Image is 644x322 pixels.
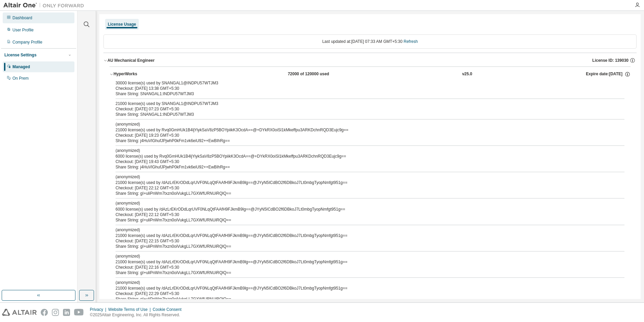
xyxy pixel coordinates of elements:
div: Share String: gI+uliPnWm7txzn0oiVukgLL7GXWfURNUiRQlQ== [116,191,608,196]
div: Share String: gI+uliPnWm7txzn0oiVukgLL7GXWfURNUiRQlQ== [116,244,608,249]
div: 21000 license(s) used by /dAzLrEKrODdLqrUVF0NLqQtFAAfH9FJkmB9lg==@JYyN5ICdBO2f6DBkoJ7Lt0mbgTyopNm... [116,227,608,238]
p: (anonymized) [116,227,608,233]
div: Website Terms of Use [108,307,153,312]
div: Expire date: [DATE] [586,71,630,77]
div: Share String: gI+uliPnWm7txzn0oiVukgLL7GXWfURNUiRQlQ== [116,296,608,302]
div: Share String: SNANGAL1:INDPU57WTJM3 [116,91,608,97]
div: AU Mechanical Engineer [107,58,155,63]
div: 72000 of 120000 used [288,71,348,77]
img: youtube.svg [74,309,84,316]
div: Dashboard [12,15,32,21]
div: 21000 license(s) used by /dAzLrEKrODdLqrUVF0NLqQtFAAfH9FJkmB9lg==@JYyN5ICdBO2f6DBkoJ7Lt0mbgTyopNm... [116,253,608,265]
div: User Profile [12,27,34,33]
p: (anonymized) [116,200,608,206]
div: Checkout: [DATE] 22:12 GMT+5:30 [116,212,608,217]
img: instagram.svg [52,309,59,316]
img: Altair One [3,2,88,9]
div: 21000 license(s) used by Rvq0GmHUk1B4ljYiykSaV8zP5BOYpiikK3OcdA==@+DYkRX0oiSl1kMkeffpu3ARKDchnRQD... [116,122,608,133]
button: AU Mechanical EngineerLicense ID: 139030 [103,53,637,68]
p: © 2025 Altair Engineering, Inc. All Rights Reserved. [90,312,186,318]
div: Privacy [90,307,108,312]
div: Share String: gI+uliPnWm7txzn0oiVukgLL7GXWfURNUiRQlQ== [116,217,608,223]
div: License Settings [4,52,36,58]
div: Share String: gI+uliPnWm7txzn0oiVukgLL7GXWfURNUiRQlQ== [116,270,608,275]
p: (anonymized) [116,253,608,259]
button: HyperWorks72000 of 120000 usedv25.0Expire date:[DATE] [109,67,631,82]
div: Cookie Consent [153,307,185,312]
a: Refresh [404,39,418,44]
div: Last updated at: [DATE] 07:33 AM GMT+5:30 [103,34,637,49]
img: altair_logo.svg [2,309,37,316]
div: Checkout: [DATE] 19:43 GMT+5:30 [116,159,608,164]
img: facebook.svg [41,309,48,316]
div: 21000 license(s) used by /dAzLrEKrODdLqrUVF0NLqQtFAAfH9FJkmB9lg==@JYyN5ICdBO2f6DBkoJ7Lt0mbgTyopNm... [116,280,608,291]
p: (anonymized) [116,148,608,154]
div: Checkout: [DATE] 22:12 GMT+5:30 [116,185,608,191]
div: On Prem [12,76,29,81]
div: v25.0 [462,71,472,77]
p: (anonymized) [116,280,608,286]
div: Share String: j4HuVlGhufJPjwhP0kFm1vk6eiU92++EwBIhRg== [116,164,608,170]
p: (anonymized) [116,122,608,127]
div: Share String: j4HuVlGhufJPjwhP0kFm1vk6eiU92++EwBIhRg== [116,138,608,143]
div: Checkout: [DATE] 22:16 GMT+5:30 [116,265,608,270]
div: Checkout: [DATE] 19:23 GMT+5:30 [116,133,608,138]
img: linkedin.svg [63,309,70,316]
div: Checkout: [DATE] 07:23 GMT+5:30 [116,106,608,112]
p: (anonymized) [116,174,608,180]
div: 21000 license(s) used by /dAzLrEKrODdLqrUVF0NLqQtFAAfH9FJkmB9lg==@JYyN5ICdBO2f6DBkoJ7Lt0mbgTyopNm... [116,174,608,185]
div: Share String: SNANGAL1:INDPU57WTJM3 [116,112,608,117]
div: Checkout: [DATE] 22:15 GMT+5:30 [116,238,608,244]
div: License Usage [108,22,136,27]
div: HyperWorks [114,71,174,77]
div: Checkout: [DATE] 13:38 GMT+5:30 [116,86,608,91]
span: License ID: 139030 [592,58,629,63]
div: Managed [12,64,30,70]
div: 30000 license(s) used by SNANGAL1@INDPU57WTJM3 [116,80,608,86]
div: Checkout: [DATE] 22:29 GMT+5:30 [116,291,608,296]
div: 6000 license(s) used by Rvq0GmHUk1B4ljYiykSaV8zP5BOYpiikK3OcdA==@+DYkRX0oiSl1kMkeffpu3ARKDchnRQD3... [116,148,608,159]
div: 21000 license(s) used by SNANGAL1@INDPU57WTJM3 [116,101,608,106]
div: 6000 license(s) used by /dAzLrEKrODdLqrUVF0NLqQtFAAfH9FJkmB9lg==@JYyN5ICdBO2f6DBkoJ7Lt0mbgTyopNmf... [116,200,608,212]
div: Company Profile [12,39,42,45]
